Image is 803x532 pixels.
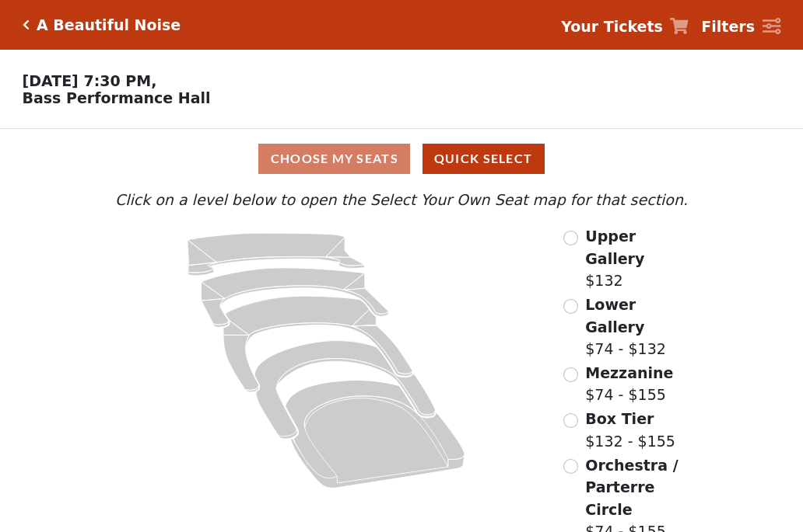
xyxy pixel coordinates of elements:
[23,19,30,30] a: Click here to go back to filters
[585,294,692,360] label: $74 - $132
[561,16,689,38] a: Your Tickets
[585,364,673,381] span: Mezzanine
[585,408,675,452] label: $132 - $155
[585,362,673,406] label: $74 - $155
[111,189,692,211] p: Click on a level below to open the Select Your Own Seat map for that section.
[585,296,644,336] span: Lower Gallery
[701,16,780,38] a: Filters
[701,18,755,35] strong: Filters
[188,233,365,276] path: Upper Gallery - Seats Available: 163
[585,225,692,292] label: $132
[37,16,181,34] h5: A Beautiful Noise
[585,228,644,267] span: Upper Gallery
[561,18,663,35] strong: Your Tickets
[286,381,465,489] path: Orchestra / Parterre Circle - Seats Available: 42
[585,410,654,427] span: Box Tier
[585,457,678,518] span: Orchestra / Parterre Circle
[202,268,389,327] path: Lower Gallery - Seats Available: 149
[423,144,545,174] button: Quick Select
